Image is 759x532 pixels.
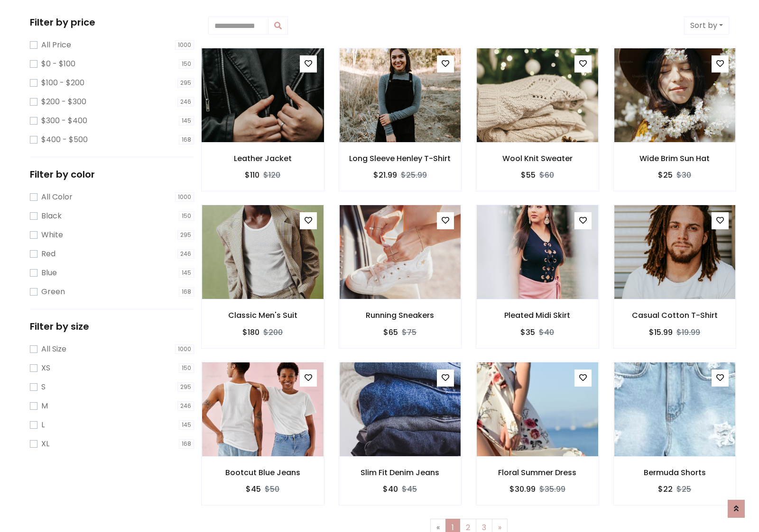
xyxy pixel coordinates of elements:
[265,484,279,495] del: $50
[614,154,736,163] h6: Wide Brim Sun Hat
[177,78,194,88] span: 295
[41,400,48,412] label: M
[41,210,62,222] label: Black
[202,468,324,477] h6: Bootcut Blue Jeans
[614,311,736,320] h6: Casual Cotton T-Shirt
[339,468,462,477] h6: Slim Fit Denim Jeans
[509,485,536,494] h6: $30.99
[521,171,536,180] h6: $55
[175,40,194,50] span: 1000
[41,362,50,374] label: XS
[263,327,283,338] del: $200
[41,58,75,70] label: $0 - $100
[177,401,194,411] span: 246
[649,328,673,337] h6: $15.99
[339,311,462,320] h6: Running Sneakers
[658,485,673,494] h6: $22
[476,311,599,320] h6: Pleated Midi Skirt
[179,287,194,297] span: 168
[179,135,194,144] span: 168
[41,438,49,450] label: XL
[402,484,417,495] del: $45
[401,170,427,180] del: $25.99
[202,154,324,163] h6: Leather Jacket
[202,311,324,320] h6: Classic Men's Suit
[676,327,700,338] del: $19.99
[177,382,194,392] span: 295
[383,485,398,494] h6: $40
[520,328,535,337] h6: $35
[476,154,599,163] h6: Wool Knit Sweater
[179,439,194,449] span: 168
[41,115,87,126] label: $300 - $400
[684,17,729,35] button: Sort by
[177,97,194,107] span: 246
[41,191,73,203] label: All Color
[263,170,280,180] del: $120
[41,267,57,279] label: Blue
[373,171,397,180] h6: $21.99
[30,321,194,332] h5: Filter by size
[41,381,46,393] label: S
[658,171,673,180] h6: $25
[41,419,45,431] label: L
[339,154,462,163] h6: Long Sleeve Henley T-Shirt
[41,39,71,51] label: All Price
[676,484,691,495] del: $25
[41,134,88,145] label: $400 - $500
[41,77,84,89] label: $100 - $200
[30,169,194,180] h5: Filter by color
[179,116,194,126] span: 145
[30,17,194,28] h5: Filter by price
[175,344,194,354] span: 1000
[177,249,194,259] span: 246
[476,468,599,477] h6: Floral Summer Dress
[179,59,194,69] span: 150
[614,468,736,477] h6: Bermuda Shorts
[383,328,398,337] h6: $65
[242,328,259,337] h6: $180
[246,485,261,494] h6: $45
[539,327,554,338] del: $40
[41,229,63,241] label: White
[539,484,565,495] del: $35.99
[539,170,554,180] del: $60
[676,170,691,180] del: $30
[175,192,194,202] span: 1000
[402,327,417,338] del: $75
[41,96,86,108] label: $200 - $300
[41,286,65,298] label: Green
[179,268,194,278] span: 145
[41,248,56,260] label: Red
[245,171,259,180] h6: $110
[179,211,194,221] span: 150
[41,343,66,355] label: All Size
[177,230,194,240] span: 295
[179,420,194,430] span: 145
[179,363,194,373] span: 150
